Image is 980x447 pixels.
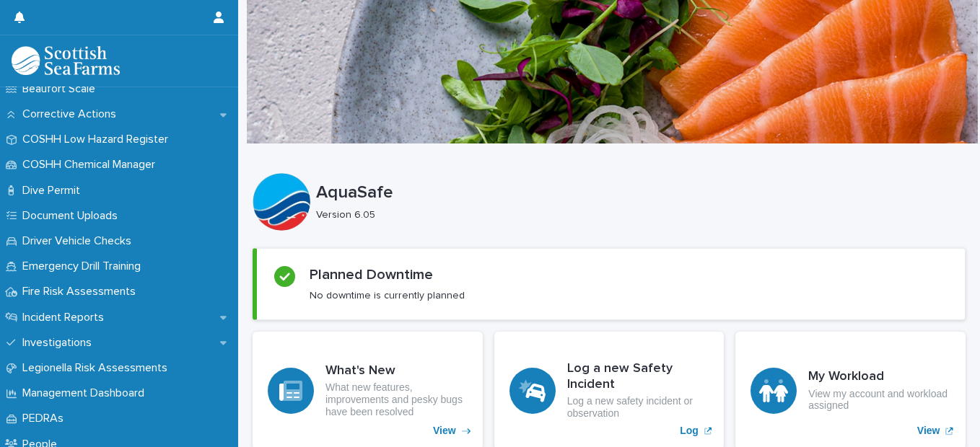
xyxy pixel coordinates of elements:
p: Emergency Drill Training [17,260,152,273]
p: View [917,425,940,437]
p: View my account and workload assigned [808,388,950,412]
h2: Planned Downtime [310,266,433,283]
p: AquaSafe [316,182,960,203]
p: Version 6.05 [316,209,954,221]
p: Driver Vehicle Checks [17,234,143,248]
p: PEDRAs [17,412,75,425]
p: Log [680,425,699,437]
p: Dive Permit [17,184,92,198]
p: What new features, improvements and pesky bugs have been resolved [325,381,468,417]
p: Management Dashboard [17,386,156,400]
p: COSHH Chemical Manager [17,158,167,172]
p: Incident Reports [17,311,115,324]
h3: Log a new Safety Incident [567,361,709,392]
p: Corrective Actions [17,107,128,121]
p: Legionella Risk Assessments [17,361,179,375]
p: Investigations [17,336,103,350]
p: Fire Risk Assessments [17,285,147,298]
h3: What's New [325,363,468,379]
p: View [433,425,456,437]
p: Document Uploads [17,209,129,223]
p: COSHH Low Hazard Register [17,133,180,146]
p: Beaufort Scale [17,82,107,96]
img: bPIBxiqnSb2ggTQWdOVV [12,46,120,75]
p: No downtime is currently planned [310,289,465,302]
p: Log a new safety incident or observation [567,395,709,420]
h3: My Workload [808,369,950,385]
